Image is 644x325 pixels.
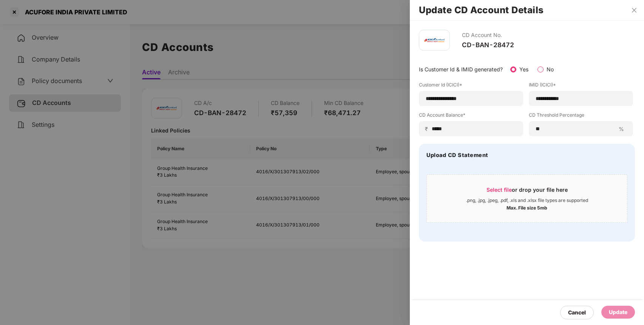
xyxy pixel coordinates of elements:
h4: Upload CD Statement [426,151,488,159]
button: Close [629,7,639,14]
label: CD Account Balance* [419,112,523,121]
h2: Update CD Account Details [419,6,635,14]
label: IMID (ICICI)* [529,82,633,91]
label: CD Threshold Percentage [529,112,633,121]
div: CD-BAN-28472 [462,41,514,49]
div: Cancel [568,308,586,317]
div: or drop your file here [486,186,568,197]
div: Update [609,308,627,316]
span: ₹ [425,125,431,132]
span: close [631,7,637,13]
label: Customer Id (ICICI)* [419,82,523,91]
span: % [616,125,627,132]
img: icici.png [423,36,446,44]
span: Select fileor drop your file here.png, .jpg, .jpeg, .pdf, .xls and .xlsx file types are supported... [427,180,627,217]
label: No [547,66,554,72]
p: Is Customer Id & IMID generated? [419,65,503,74]
div: .png, .jpg, .jpeg, .pdf, .xls and .xlsx file types are supported [466,197,588,203]
span: Select file [486,186,512,193]
div: Max. File size 5mb [507,203,547,211]
div: CD Account No. [462,30,514,41]
label: Yes [519,66,528,72]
